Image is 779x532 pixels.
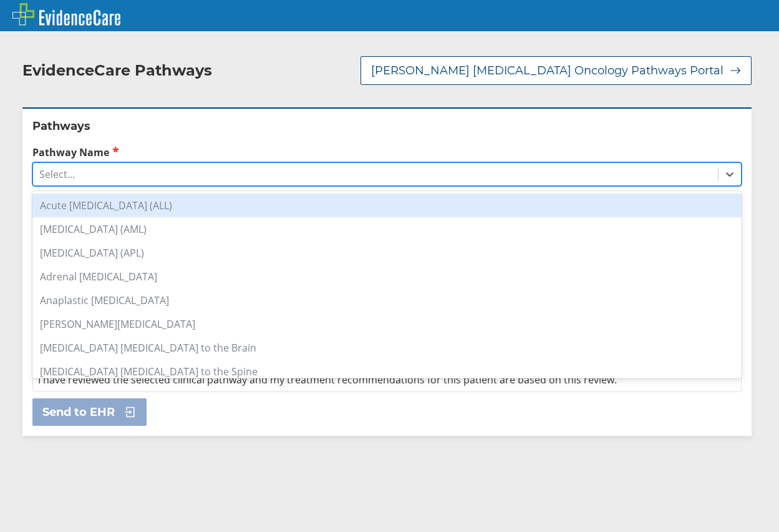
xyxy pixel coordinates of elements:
[32,336,742,360] div: [MEDICAL_DATA] [MEDICAL_DATA] to the Brain
[32,265,742,288] div: Adrenal [MEDICAL_DATA]
[32,241,742,265] div: [MEDICAL_DATA] (APL)
[32,119,742,134] h2: Pathways
[32,145,742,159] label: Pathway Name
[38,373,617,387] span: I have reviewed the selected clinical pathway and my treatment recommendations for this patient a...
[371,63,723,78] span: [PERSON_NAME] [MEDICAL_DATA] Oncology Pathways Portal
[32,312,742,336] div: [PERSON_NAME][MEDICAL_DATA]
[32,194,742,217] div: Acute [MEDICAL_DATA] (ALL)
[39,167,75,181] div: Select...
[360,56,752,85] button: [PERSON_NAME] [MEDICAL_DATA] Oncology Pathways Portal
[32,398,147,426] button: Send to EHR
[32,217,742,241] div: [MEDICAL_DATA] (AML)
[32,288,742,312] div: Anaplastic [MEDICAL_DATA]
[42,405,115,420] span: Send to EHR
[32,360,742,383] div: [MEDICAL_DATA] [MEDICAL_DATA] to the Spine
[12,3,120,26] img: EvidenceCare
[22,61,212,80] h2: EvidenceCare Pathways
